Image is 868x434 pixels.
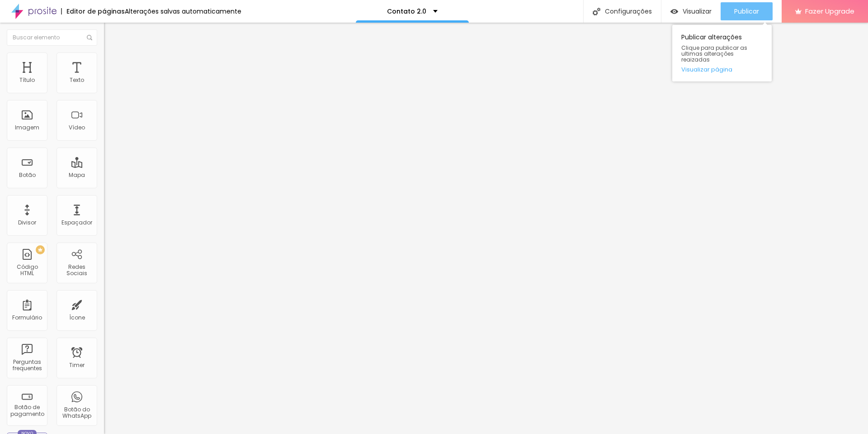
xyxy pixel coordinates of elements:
[69,172,85,178] div: Mapa
[69,315,85,321] div: Ícone
[69,362,85,368] div: Timer
[87,35,92,40] img: Icone
[59,264,94,277] div: Redes Sociais
[805,7,854,15] span: Fazer Upgrade
[70,77,84,83] div: Texto
[69,124,85,131] div: Vídeo
[104,23,868,434] iframe: Editor
[593,8,600,15] img: Icone
[661,2,721,20] button: Visualizar
[683,8,712,15] span: Visualizar
[681,67,763,72] a: Visualizar página
[12,315,42,321] div: Formulário
[734,8,759,15] span: Publicar
[59,406,94,420] div: Botão do WhatsApp
[721,2,773,20] button: Publicar
[387,8,426,14] p: Contato 2.0
[125,8,241,14] div: Alterações salvas automaticamente
[672,25,772,81] div: Publicar alterações
[681,45,763,63] span: Clique para publicar as ultimas alterações reaizadas
[670,8,678,15] img: view-1.svg
[19,77,35,83] div: Título
[9,264,45,277] div: Código HTML
[15,124,39,131] div: Imagem
[61,219,92,226] div: Espaçador
[19,172,36,178] div: Botão
[9,404,45,417] div: Botão de pagamento
[18,219,36,226] div: Divisor
[61,8,125,14] div: Editor de páginas
[7,29,97,46] input: Buscar elemento
[9,359,45,372] div: Perguntas frequentes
